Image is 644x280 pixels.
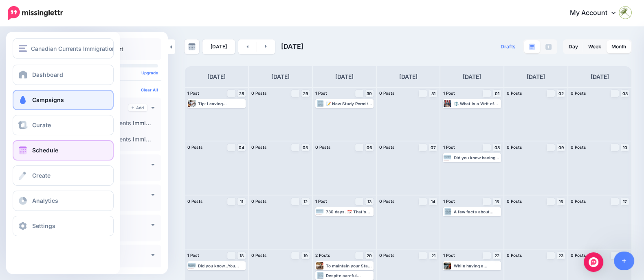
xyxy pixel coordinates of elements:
a: 21 [429,252,437,259]
span: 0 Posts [187,145,203,150]
span: 0 Posts [379,199,395,204]
a: 16 [557,198,565,205]
span: 15 [495,200,499,204]
a: Settings [13,216,114,236]
a: 08 [493,144,501,151]
span: 0 Posts [251,199,267,204]
span: 08 [495,145,500,150]
img: facebook-grey-square.png [545,44,552,50]
span: 14 [431,200,435,204]
span: 0 Posts [187,199,203,204]
div: A few facts about Sponsorship Appeals in [GEOGRAPHIC_DATA]: Your appeal will be heard publicly un... [453,209,500,214]
span: 0 Posts [507,253,522,258]
a: Clear All [141,87,158,92]
a: Day [564,40,583,53]
span: 17 [623,200,627,204]
a: Analytics [13,191,114,211]
h4: [DATE] [591,72,609,82]
a: 20 [365,252,374,259]
span: Canadian Currents Immigration Services [31,44,141,53]
a: Dashboard [13,65,114,85]
a: 23 [557,252,565,259]
a: Create [13,165,114,186]
span: 10 [623,145,627,150]
h4: [DATE] [335,72,354,82]
a: 09 [557,144,565,151]
a: 19 [301,252,310,259]
span: Curate [32,122,51,128]
span: 0 Posts [571,91,586,96]
a: Month [607,40,631,53]
a: 18 [237,252,246,259]
div: While having a [DEMOGRAPHIC_DATA] parent or spouse offers the fastest route to [GEOGRAPHIC_DATA],... [453,263,500,268]
a: 17 [621,198,629,205]
span: 07 [431,145,436,150]
span: [DATE] [281,42,303,50]
span: 1 Post [315,199,327,204]
span: Settings [32,222,55,229]
span: 0 Posts [251,253,267,258]
a: 29 [301,90,310,97]
a: 31 [429,90,437,97]
a: Drafts [496,39,521,54]
a: 01 [493,90,501,97]
span: Drafts [501,44,516,49]
h4: [DATE] [527,72,545,82]
span: 1 Post [443,91,455,96]
span: 1 Post [187,253,199,258]
span: 21 [431,254,435,258]
a: 02 [557,90,565,97]
a: 28 [237,90,246,97]
span: 0 Posts [251,145,267,150]
span: 0 Posts [507,145,522,150]
span: 09 [558,145,564,150]
a: 12 [301,198,310,205]
div: 730 days. 📅 That's the minimum number of days you'll need to be physically present in [GEOGRAPHIC... [326,209,373,214]
a: [DATE] [202,39,235,54]
span: 22 [495,254,499,258]
span: 01 [495,91,499,96]
span: 1 Post [315,91,327,96]
div: Did you know...You don't need to inform IRCC when changing employers on a Bridging Open Work Perm... [198,263,245,268]
a: Schedule [13,140,114,161]
a: 22 [493,252,501,259]
div: Despite careful preparation, Spousal Open Work Permit applications can be rejected for several co... [326,273,373,278]
img: calendar-grey-darker.png [188,43,196,50]
span: 19 [303,254,308,258]
h4: [DATE] [463,72,481,82]
a: 03 [621,90,629,97]
span: 0 Posts [379,91,395,96]
span: 0 Posts [251,91,267,96]
span: 03 [622,91,628,96]
a: Upgrade [141,70,158,75]
span: 2 Posts [315,253,330,258]
span: 29 [303,91,308,96]
a: 04 [237,144,246,151]
a: 05 [301,144,310,151]
h4: [DATE] [271,72,290,82]
span: 23 [558,254,563,258]
span: 0 Posts [507,91,522,96]
span: 0 Posts [507,199,522,204]
a: 13 [365,198,374,205]
span: 05 [303,145,308,150]
div: 📝 New Study Permit Updates 📚 The updated financial requirements represent a substantial increase ... [326,101,373,106]
span: 1 Post [443,145,455,150]
span: 04 [239,145,244,150]
img: paragraph-boxed.png [529,43,535,50]
h4: [DATE] [207,72,226,82]
span: 0 Posts [379,145,395,150]
div: ⚖️ What Is a Writ of Mandamus? 📜 A Writ of Mandamus is a court order used to compel a government ... [453,101,500,106]
span: 0 Posts [571,253,586,258]
div: Did you know having connections in specific Canadian regions can boost your application through P... [453,155,500,160]
span: 30 [367,91,372,96]
span: 02 [558,91,564,96]
span: 11 [240,200,243,204]
span: 20 [367,254,372,258]
div: To maintain your Stay status during a Removal Order Appeal, you’ll need to: ✔️ Report regularly t... [326,263,373,268]
span: 1 Post [443,253,455,258]
a: Week [583,40,606,53]
span: Schedule [32,147,58,154]
a: 06 [365,144,374,151]
a: 15 [493,198,501,205]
